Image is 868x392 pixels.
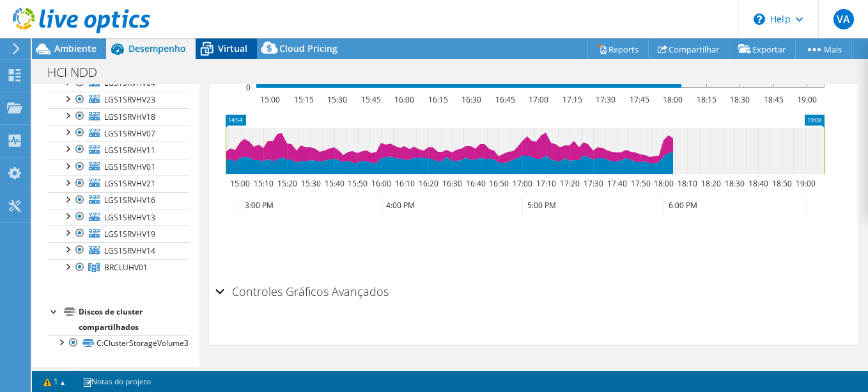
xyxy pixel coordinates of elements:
[771,178,791,189] text: 18:50
[833,9,854,29] span: VA
[54,42,97,54] span: Ambiente
[418,178,438,189] text: 16:20
[327,94,346,105] text: 15:30
[394,178,414,189] text: 16:10
[662,94,682,105] text: 18:00
[724,178,744,189] text: 18:30
[293,94,313,105] text: 15:15
[35,373,74,389] a: 1
[442,178,461,189] text: 16:30
[300,178,320,189] text: 15:30
[763,94,783,105] text: 18:45
[104,145,155,156] span: LGS1SRVHV11
[371,178,391,189] text: 16:00
[729,39,796,59] a: Exportar
[104,94,155,105] span: LGS1SRVHV23
[104,245,155,256] span: LGS1SRVHV14
[48,209,189,225] a: LGS1SRVHV13
[795,39,852,59] a: Mais
[104,229,155,240] span: LGS1SRVHV19
[48,108,189,125] a: LGS1SRVHV18
[128,42,186,54] span: Desempenho
[630,178,650,189] text: 17:50
[48,176,189,192] a: LGS1SRVHV21
[74,373,160,389] a: Notas do projeto
[629,94,649,105] text: 17:45
[394,94,414,105] text: 16:00
[229,178,249,189] text: 15:00
[607,178,626,189] text: 17:40
[587,39,649,59] a: Reports
[42,65,117,79] h1: HCI NDD
[748,178,768,189] text: 18:40
[48,242,189,259] a: LGS1SRVHV14
[347,178,367,189] text: 15:50
[360,94,380,105] text: 15:45
[729,94,749,105] text: 18:30
[677,178,697,189] text: 18:10
[246,82,251,93] text: 0
[559,178,579,189] text: 17:20
[562,94,582,105] text: 17:15
[279,42,337,54] span: Cloud Pricing
[215,279,389,304] h2: Controles Gráficos Avançados
[583,178,603,189] text: 17:30
[48,142,189,158] a: LGS1SRVHV11
[536,178,555,189] text: 17:10
[595,94,615,105] text: 17:30
[696,94,716,105] text: 18:15
[795,178,815,189] text: 19:00
[701,178,720,189] text: 18:20
[48,259,189,276] a: BRCLUHV01
[48,335,189,352] a: C:ClusterStorageVolume3
[495,94,515,105] text: 16:45
[48,225,189,242] a: LGS1SRVHV19
[104,212,155,223] span: LGS1SRVHV13
[648,39,729,59] a: Compartilhar
[653,178,673,189] text: 18:00
[324,178,344,189] text: 15:40
[104,262,148,273] span: BRCLUHV01
[796,94,816,105] text: 19:00
[488,178,508,189] text: 16:50
[104,128,155,139] span: LGS1SRVHV07
[48,92,189,108] a: LGS1SRVHV23
[79,304,189,335] div: Discos de cluster compartilhados
[260,94,279,105] text: 15:00
[528,94,548,105] text: 17:00
[104,195,155,206] span: LGS1SRVHV16
[104,111,155,122] span: LGS1SRVHV18
[754,13,765,25] svg: \n
[253,178,273,189] text: 15:10
[277,178,297,189] text: 15:20
[104,178,155,189] span: LGS1SRVHV21
[512,178,532,189] text: 17:00
[461,94,481,105] text: 16:30
[104,161,155,172] span: LGS1SRVHV01
[48,192,189,209] a: LGS1SRVHV16
[48,159,189,176] a: LGS1SRVHV01
[48,125,189,142] a: LGS1SRVHV07
[465,178,485,189] text: 16:40
[428,94,447,105] text: 16:15
[218,42,247,54] span: Virtual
